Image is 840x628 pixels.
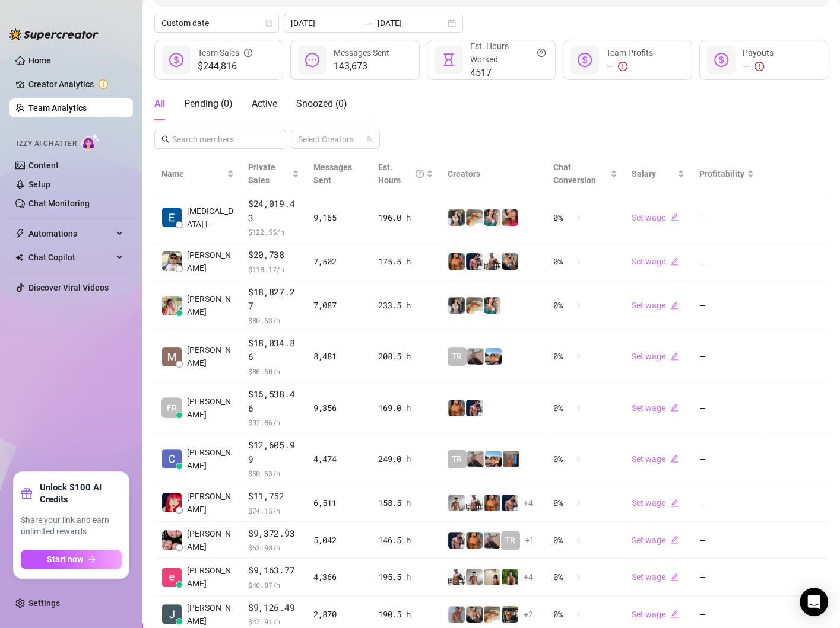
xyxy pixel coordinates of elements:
[502,253,518,270] img: George
[248,197,299,225] span: $24,019.43
[21,515,122,538] span: Share your link and earn unlimited rewards
[248,467,299,479] span: $ 50.63 /h
[366,136,373,143] span: team
[470,40,546,66] div: Est. Hours Worked
[632,454,679,464] a: Set wageedit
[187,205,234,231] span: [MEDICAL_DATA] L.
[537,40,546,66] span: question-circle
[172,133,270,146] input: Search members
[452,452,462,466] span: TR
[162,604,182,624] img: Jeffery Bamba
[448,253,465,270] img: JG
[505,534,515,547] span: TR
[466,569,483,585] img: aussieboy_j
[17,138,77,149] span: Izzy AI Chatter
[755,62,764,71] span: exclamation-circle
[553,496,572,509] span: 0 %
[187,395,234,421] span: [PERSON_NAME]
[15,253,23,262] img: Chat Copilot
[248,616,299,627] span: $ 47.91 /h
[416,161,424,187] span: question-circle
[187,564,234,590] span: [PERSON_NAME]
[313,570,364,584] div: 4,366
[670,257,679,266] span: edit
[21,550,122,569] button: Start nowarrow-right
[553,570,572,584] span: 0 %
[313,401,364,415] div: 9,356
[81,133,100,151] img: AI Chatter
[484,606,500,623] img: Zac
[442,53,456,67] span: hourglass
[248,314,299,326] span: $ 80.63 /h
[466,400,483,416] img: Axel
[313,452,364,466] div: 4,474
[47,554,83,564] span: Start now
[632,352,679,361] a: Set wageedit
[378,161,424,187] div: Est. Hours
[485,451,502,467] img: Zach
[670,403,679,412] span: edit
[248,541,299,553] span: $ 63.98 /h
[28,56,51,65] a: Home
[248,563,299,578] span: $9,163.77
[378,570,433,584] div: 195.5 h
[606,59,653,74] div: —
[161,167,224,180] span: Name
[28,75,123,94] a: Creator Analytics exclamation-circle
[632,498,679,508] a: Set wageedit
[484,297,500,314] img: Zaddy
[248,263,299,275] span: $ 118.17 /h
[187,490,234,516] span: [PERSON_NAME]
[28,199,90,208] a: Chat Monitoring
[467,451,484,467] img: LC
[162,449,182,468] img: Charmaine Javil…
[553,452,572,466] span: 0 %
[378,534,433,547] div: 146.5 h
[162,568,182,587] img: Enrique S.
[632,169,656,178] span: Salary
[466,253,483,270] img: Axel
[313,350,364,363] div: 8,481
[313,496,364,509] div: 6,511
[466,297,483,314] img: Zac
[378,350,433,363] div: 208.5 h
[524,608,533,621] span: + 2
[502,209,518,226] img: Vanessa
[198,59,252,74] span: $244,816
[670,499,679,507] span: edit
[448,400,465,416] img: JG
[484,495,500,511] img: JG
[162,347,182,366] img: Mariane Subia
[154,97,165,111] div: All
[248,505,299,517] span: $ 74.15 /h
[248,336,299,364] span: $18,034.86
[632,301,679,310] a: Set wageedit
[502,495,518,511] img: Axel
[692,382,760,433] td: —
[378,452,433,466] div: 249.0 h
[800,588,828,616] div: Open Intercom Messenger
[378,401,433,415] div: 169.0 h
[632,610,679,619] a: Set wageedit
[670,352,679,361] span: edit
[248,285,299,313] span: $18,827.27
[248,162,275,185] span: Private Sales
[524,496,533,509] span: + 4
[670,610,679,618] span: edit
[248,365,299,377] span: $ 86.50 /h
[714,53,728,67] span: dollar-circle
[187,248,234,275] span: [PERSON_NAME]
[484,569,500,585] img: Ralphy
[466,495,483,511] img: JUSTIN
[296,98,347,109] span: Snoozed ( 0 )
[378,299,433,312] div: 233.5 h
[378,17,445,30] input: End date
[692,331,760,382] td: —
[553,255,572,268] span: 0 %
[248,527,299,541] span: $9,372.93
[265,20,272,27] span: calendar
[692,522,760,559] td: —
[88,555,96,563] span: arrow-right
[363,18,373,28] span: swap-right
[632,535,679,545] a: Set wageedit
